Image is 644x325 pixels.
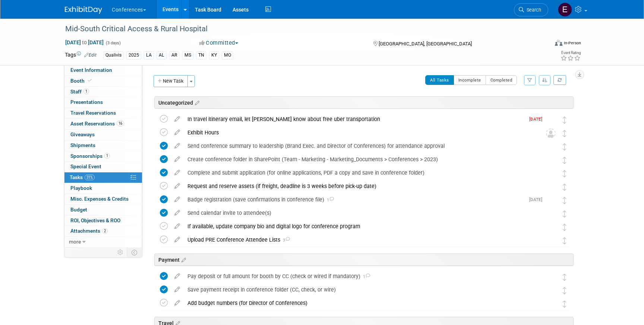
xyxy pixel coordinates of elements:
a: Search [514,3,548,16]
a: Edit [84,52,97,58]
a: Tasks31% [64,172,142,183]
a: Playbook [64,183,142,194]
span: 3 [280,238,290,243]
i: Move task [563,287,566,294]
i: Move task [563,184,566,191]
span: Event Information [70,67,112,73]
div: Send conference summary to leadership (Brand Exec. and Director of Conferences) for attendance ap... [184,140,531,152]
div: If available, update company bio and digital logo for conference program [184,220,531,233]
i: Move task [563,117,566,124]
div: Upload PRE Conference Attendee Lists [184,233,531,246]
div: Payment [154,254,574,266]
td: Toggle Event Tabs [127,248,142,257]
a: Misc. Expenses & Credits [64,194,142,204]
span: (3 days) [105,41,121,45]
span: 31% [85,175,95,180]
img: Karina German [546,155,556,165]
a: edit [171,300,184,306]
i: Move task [563,143,566,150]
span: Tasks [70,174,95,180]
span: Staff [70,89,89,95]
span: 16 [117,121,124,126]
div: Create conference folder in SharePoint (Team - Marketing - Marketing_Documents > Conferences > 2023) [184,153,531,166]
i: Move task [563,300,566,308]
span: Sponsorships [70,153,110,159]
span: [DATE] [529,117,546,122]
a: Presentations [64,97,142,108]
div: Send calendar invite to attendee(s) [184,207,531,219]
i: Move task [563,197,566,204]
a: Edit sections [180,256,186,263]
span: Misc. Expenses & Credits [70,196,129,202]
button: All Tasks [425,75,454,85]
img: Karina German [546,115,556,125]
i: Move task [563,224,566,231]
a: Edit sections [193,99,199,106]
img: Karina German [546,169,556,178]
img: Karina German [546,272,556,282]
div: LA [144,51,154,59]
span: Special Event [70,163,101,169]
div: Add budget numbers (for Director of Conferences) [184,297,531,309]
img: Karina German [546,299,556,309]
a: edit [171,169,184,176]
div: Badge registration (save confirmations in conference file) [184,193,525,206]
span: Booth [70,78,93,84]
a: edit [171,196,184,203]
a: Giveaways [64,130,142,140]
div: Exhibit Hours [184,126,531,139]
div: Qualivis [103,51,124,59]
button: Committed [197,39,241,47]
button: New Task [154,75,188,87]
span: 2 [102,228,108,234]
span: ROI, Objectives & ROO [70,217,120,223]
a: Event Information [64,65,142,76]
span: Travel Reservations [70,110,116,116]
i: Move task [563,210,566,217]
span: 1 [324,198,334,203]
button: Completed [486,75,517,85]
span: to [81,39,88,45]
div: KY [209,51,219,59]
div: 2025 [126,51,141,59]
a: edit [171,143,184,149]
span: [GEOGRAPHIC_DATA], [GEOGRAPHIC_DATA] [379,41,472,47]
div: Mid-South Critical Access & Rural Hospital [63,22,537,36]
i: Booth reservation complete [88,79,92,83]
span: Asset Reservations [70,121,124,127]
i: Move task [563,274,566,281]
img: Karina German [546,142,556,152]
a: Special Event [64,162,142,172]
div: In-Person [563,40,581,46]
a: edit [171,210,184,216]
span: 1 [360,274,370,279]
div: AR [169,51,180,59]
a: Shipments [64,140,142,151]
div: Save payment receipt in conference folder (CC, check, or wire) [184,283,531,296]
td: Personalize Event Tab Strip [114,248,127,257]
a: Asset Reservations16 [64,119,142,129]
a: Staff1 [64,87,142,97]
div: Complete and submit application (for online applications, PDF a copy and save in conference folder) [184,166,531,179]
span: Shipments [70,142,95,148]
img: Karina German [546,286,556,295]
a: more [64,237,142,247]
a: edit [171,129,184,136]
a: ROI, Objectives & ROO [64,216,142,226]
td: Tags [65,51,97,60]
i: Move task [563,170,566,177]
a: edit [171,156,184,163]
img: Erin Anderson [558,3,572,17]
div: AL [157,51,167,59]
a: edit [171,223,184,230]
img: Karina German [546,182,556,192]
span: more [69,239,81,245]
i: Move task [563,130,566,137]
span: Giveaways [70,131,95,137]
img: Karina German [546,195,556,205]
div: MS [182,51,193,59]
img: Unassigned [546,128,556,138]
span: [DATE] [529,197,546,202]
div: TN [196,51,206,59]
span: [DATE] [DATE] [65,39,104,46]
